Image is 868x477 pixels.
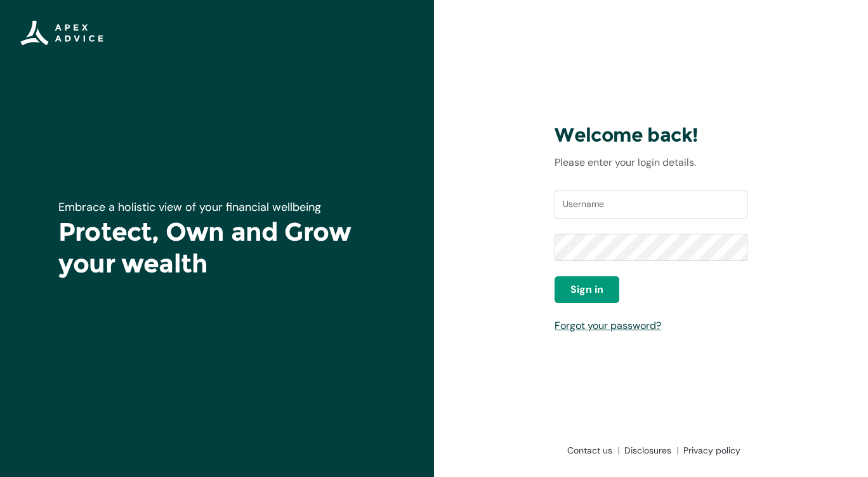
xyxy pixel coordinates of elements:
[555,191,747,218] input: Username
[555,123,747,147] h3: Welcome back!
[58,199,321,215] span: Embrace a holistic view of your financial wellbeing
[20,20,103,46] img: Apex Advice Group
[555,276,619,303] button: Sign in
[678,444,740,457] a: Privacy policy
[562,444,619,457] a: Contact us
[58,216,376,279] h1: Protect, Own and Grow your wealth
[619,444,678,457] a: Disclosures
[555,155,747,170] p: Please enter your login details.
[570,282,603,297] span: Sign in
[555,319,661,332] a: Forgot your password?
